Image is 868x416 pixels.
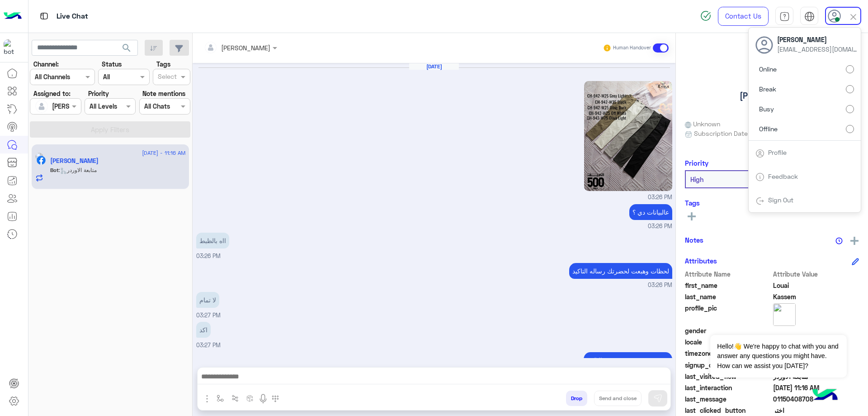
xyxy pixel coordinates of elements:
[50,167,59,173] span: Bot
[121,43,132,53] span: search
[685,199,859,207] h6: Tags
[33,89,71,98] label: Assigned to:
[142,89,185,98] label: Note mentions
[804,11,815,22] img: tab
[685,269,771,279] span: Attribute Name
[196,253,221,259] span: 03:26 PM
[850,237,859,245] img: add
[50,157,99,165] h5: Louai Kassem
[710,335,846,378] span: Hello!👋 We're happy to chat with you and answer any questions you might have. How can we assist y...
[217,395,224,402] img: select flow
[773,281,859,290] span: Louai
[846,125,854,133] input: Offline
[835,237,843,244] img: notes
[694,129,772,138] span: Subscription Date : [DATE]
[759,104,774,114] span: Busy
[755,172,764,182] img: tab
[35,100,48,113] img: defaultAdmin.png
[409,63,459,70] h6: [DATE]
[773,394,859,404] span: 01150408708
[213,391,228,406] button: select flow
[685,159,708,167] h6: Priority
[202,393,212,404] img: send attachment
[258,393,269,404] img: send voice note
[775,7,793,26] a: tab
[59,167,97,173] span: : متابعة الاوردر
[759,124,778,134] span: Offline
[584,81,672,191] img: aW1hZ2UucG5n.png
[685,372,771,381] span: last_visited_flow
[768,196,793,204] a: Sign Out
[584,352,672,387] p: 19/8/2025, 3:36 PM
[4,39,20,56] img: 713415422032625
[569,263,672,279] p: 19/8/2025, 3:26 PM
[773,303,796,326] img: picture
[777,44,859,54] span: [EMAIL_ADDRESS][DOMAIN_NAME]
[243,391,258,406] button: create order
[685,119,720,129] span: Unknown
[142,149,185,157] span: [DATE] - 11:16 AM
[773,292,859,301] span: Kassem
[768,172,798,180] a: Feedback
[685,326,771,335] span: gender
[809,380,841,411] img: hulul-logo.png
[116,40,138,59] button: search
[629,204,672,220] p: 19/8/2025, 3:26 PM
[653,394,662,403] img: send message
[613,44,651,52] small: Human Handover
[196,292,219,308] p: 19/8/2025, 3:27 PM
[846,85,854,93] input: Break
[648,222,672,231] span: 03:26 PM
[846,65,854,73] input: Online
[773,406,859,415] span: اختر
[196,342,221,349] span: 03:27 PM
[685,281,771,290] span: first_name
[156,59,170,69] label: Tags
[777,35,859,44] span: [PERSON_NAME]
[685,337,771,347] span: locale
[272,395,279,402] img: make a call
[685,292,771,301] span: last_name
[196,233,229,249] p: 19/8/2025, 3:26 PM
[196,312,221,319] span: 03:27 PM
[685,257,717,265] h6: Attributes
[35,153,43,161] img: picture
[759,64,777,74] span: Online
[685,360,771,370] span: signup_date
[648,193,672,202] span: 03:26 PM
[685,236,703,244] h6: Notes
[685,349,771,358] span: timezone
[685,406,771,415] span: last_clicked_button
[246,395,254,402] img: create order
[773,269,859,279] span: Attribute Value
[33,59,59,69] label: Channel:
[156,72,177,83] div: Select
[4,7,22,26] img: Logo
[37,156,46,165] img: Facebook
[718,7,769,26] a: Contact Us
[594,391,642,406] button: Send and close
[566,391,587,406] button: Drop
[228,391,243,406] button: Trigger scenario
[768,148,787,156] a: Profile
[685,383,771,392] span: last_interaction
[773,383,859,392] span: 2025-08-26T08:16:36.523Z
[196,322,211,338] p: 19/8/2025, 3:27 PM
[648,281,672,290] span: 03:26 PM
[846,105,854,113] input: Busy
[755,149,764,158] img: tab
[755,196,764,206] img: tab
[231,395,239,402] img: Trigger scenario
[57,10,88,23] p: Live Chat
[848,12,859,22] img: close
[779,11,790,22] img: tab
[38,10,50,22] img: tab
[685,303,771,324] span: profile_pic
[700,10,711,21] img: spinner
[740,91,805,101] h5: [PERSON_NAME]
[102,59,122,69] label: Status
[30,121,190,138] button: Apply Filters
[685,394,771,404] span: last_message
[759,84,776,94] span: Break
[88,89,109,98] label: Priority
